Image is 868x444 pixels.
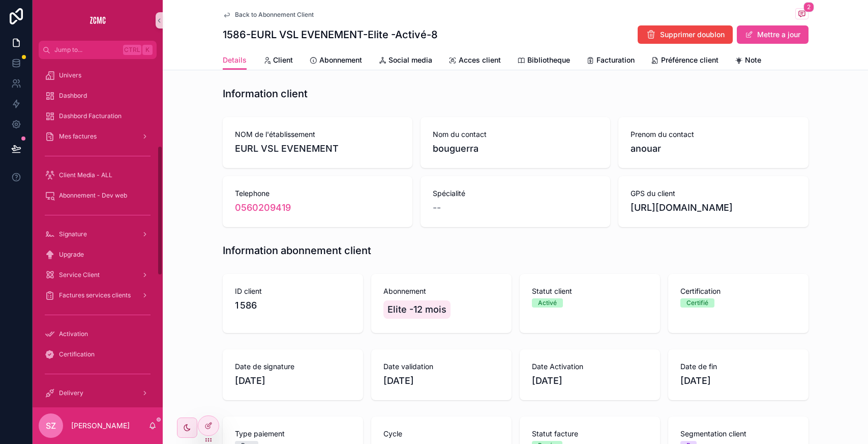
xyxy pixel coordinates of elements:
span: Details [223,55,247,65]
span: Prenom du contact [631,129,796,140]
a: Abonnement [309,51,362,71]
span: Abonnement [383,286,499,296]
span: -- [433,201,441,215]
span: [DATE] [680,374,796,388]
span: Dashbord [59,92,87,100]
a: Client Media - ALL [39,166,157,184]
span: Date de signature [235,362,351,372]
h1: Information client [223,87,308,101]
span: Client [273,55,293,65]
span: EURL VSL EVENEMENT [235,142,400,156]
span: Elite -12 mois [387,302,446,317]
span: Date de fin [680,362,796,372]
span: Factures services clients [59,291,131,299]
a: Social media [378,51,432,71]
h1: Information abonnement client [223,243,371,258]
span: Date Activation [532,362,648,372]
a: Univers [39,66,157,85]
span: SZ [46,420,56,432]
a: Details [223,51,247,70]
button: 2 [795,8,809,21]
span: Statut client [532,286,648,296]
a: Signature [39,225,157,243]
span: Nom du contact [433,129,598,140]
span: Certification [680,286,796,296]
div: Certifié [686,298,708,308]
span: Activation [59,330,88,338]
a: Préférence client [651,51,719,71]
div: Activé [538,298,557,308]
a: Back to Abonnement Client [223,11,314,19]
a: Factures services clients [39,286,157,304]
a: Bibliotheque [517,51,570,71]
span: anouar [631,142,796,156]
a: Note [735,51,761,71]
img: App logo [89,12,106,29]
span: Social media [388,55,432,65]
div: scrollable content [33,59,163,407]
a: Mes factures [39,127,157,146]
button: Supprimer doublon [638,25,733,44]
span: ID client [235,286,351,296]
span: [DATE] [235,374,351,388]
span: Note [745,55,761,65]
button: Jump to...CtrlK [39,41,157,59]
a: Dashbord Facturation [39,107,157,125]
a: Service Client [39,266,157,284]
span: Type paiement [235,429,351,439]
a: Delivery [39,384,157,402]
span: [DATE] [383,374,499,388]
h1: 1586-EURL VSL EVENEMENT-Elite -Activé-8 [223,27,438,42]
span: 1 586 [235,298,351,313]
span: Statut facture [532,429,648,439]
span: Date validation [383,362,499,372]
a: Abonnement - Dev web [39,186,157,205]
span: Signature [59,230,87,238]
span: GPS du client [631,188,796,199]
a: Upgrade [39,245,157,264]
span: Jump to... [54,46,119,54]
span: Bibliotheque [527,55,570,65]
span: Acces client [459,55,501,65]
a: Certification [39,345,157,364]
span: Abonnement [319,55,362,65]
span: Supprimer doublon [660,30,725,40]
span: Dashbord Facturation [59,112,122,120]
span: Certification [59,350,95,358]
span: Mes factures [59,132,97,141]
span: Client Media - ALL [59,171,112,179]
span: Cycle [383,429,499,439]
span: Telephone [235,188,400,199]
span: Abonnement - Dev web [59,191,127,200]
span: Service Client [59,271,100,279]
a: Facturation [586,51,635,71]
span: bouguerra [433,142,598,156]
span: Ctrl [123,45,141,55]
a: Client [263,51,293,71]
span: Segmentation client [680,429,796,439]
span: 2 [803,2,814,12]
a: Activation [39,325,157,343]
span: [DATE] [532,374,648,388]
span: NOM de l'établissement [235,129,400,140]
p: [PERSON_NAME] [71,421,130,431]
a: Dashbord [39,87,157,105]
span: Univers [59,71,81,79]
span: Back to Abonnement Client [235,11,314,19]
span: Delivery [59,389,83,397]
span: Spécialité [433,188,598,199]
span: [URL][DOMAIN_NAME] [631,201,796,215]
span: Upgrade [59,251,84,259]
button: Mettre a jour [737,25,809,44]
span: Facturation [596,55,635,65]
a: 0560209419 [235,201,291,215]
span: K [143,46,152,54]
a: Acces client [448,51,501,71]
span: Préférence client [661,55,719,65]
